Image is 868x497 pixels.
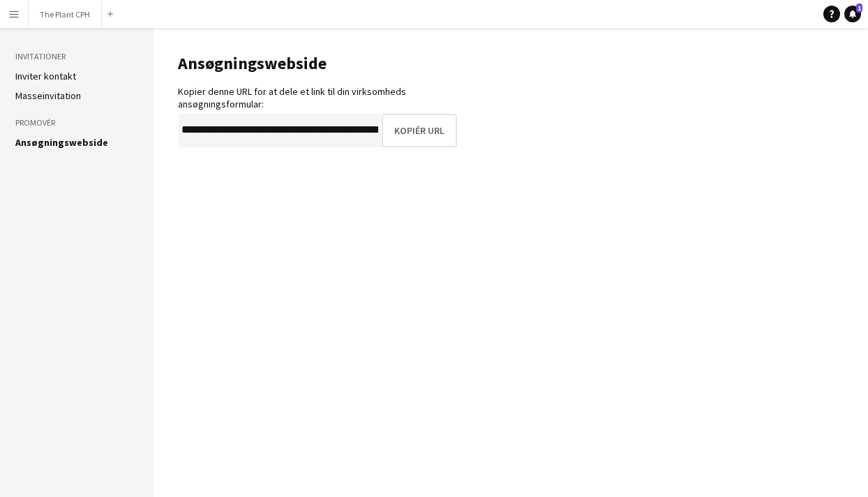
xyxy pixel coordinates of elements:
a: Masseinvitation [15,89,81,102]
button: The Plant CPH [29,1,102,28]
h3: Invitationer [15,50,138,63]
a: Inviter kontakt [15,70,76,82]
h3: Promovér [15,117,138,129]
h1: Ansøgningswebside [178,53,457,74]
a: Ansøgningswebside [15,136,108,149]
span: 1 [856,3,862,13]
a: 1 [844,6,861,22]
div: Kopier denne URL for at dele et link til din virksomheds ansøgningsformular: [178,85,457,110]
button: Kopiér URL [382,114,457,147]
